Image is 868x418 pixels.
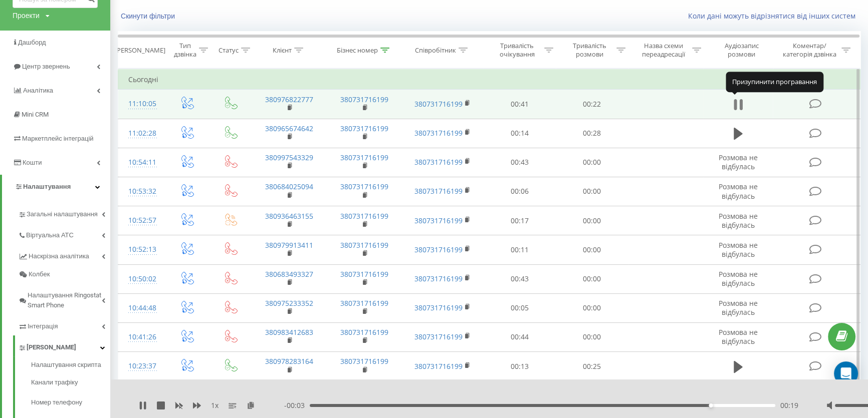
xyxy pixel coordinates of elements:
[31,360,110,372] a: Налаштування скрипта
[713,42,771,59] div: Аудіозапис розмови
[780,400,798,410] span: 00:19
[128,94,154,114] div: 11:10:05
[128,327,154,347] div: 10:41:26
[637,42,689,59] div: Назва схеми переадресації
[556,293,628,322] td: 00:00
[483,148,556,177] td: 00:43
[719,182,758,200] span: Розмова не відбулась
[414,157,463,167] a: 380731716199
[27,209,98,219] span: Загальні налаштування
[414,216,463,225] a: 380731716199
[128,153,154,172] div: 10:54:11
[556,119,628,148] td: 00:28
[340,269,388,279] a: 380731716199
[340,240,388,250] a: 380731716199
[556,352,628,381] td: 00:25
[415,46,456,55] div: Співробітник
[483,90,556,119] td: 00:41
[340,211,388,221] a: 380731716199
[492,42,542,59] div: Тривалість очікування
[719,240,758,259] span: Розмова не відбулась
[22,111,49,118] span: Mini CRM
[265,153,313,162] a: 380997543329
[31,397,82,407] span: Номер телефону
[18,39,46,46] span: Дашборд
[719,269,758,288] span: Розмова не відбулась
[265,240,313,250] a: 380979913411
[414,332,463,341] a: 380731716199
[414,186,463,196] a: 380731716199
[23,183,71,190] span: Налаштування
[556,206,628,235] td: 00:00
[340,356,388,366] a: 380731716199
[265,327,313,337] a: 380983412683
[265,211,313,221] a: 380936463155
[414,99,463,109] a: 380731716199
[22,135,94,142] span: Маркетплейс інтеграцій
[780,42,839,59] div: Коментар/категорія дзвінка
[414,128,463,138] a: 380731716199
[565,42,614,59] div: Тривалість розмови
[688,11,860,21] a: Коли дані можуть відрізнятися вiд інших систем
[483,293,556,322] td: 00:05
[556,148,628,177] td: 00:00
[284,400,310,410] span: - 00:03
[22,63,70,70] span: Центр звернень
[556,177,628,206] td: 00:00
[340,124,388,133] a: 380731716199
[2,175,110,199] a: Налаштування
[483,119,556,148] td: 00:14
[414,361,463,371] a: 380731716199
[13,11,40,21] div: Проекти
[31,372,110,392] a: Канали трафіку
[265,95,313,104] a: 380976822777
[726,72,823,92] div: Призупинити програвання
[483,206,556,235] td: 00:17
[337,46,378,55] div: Бізнес номер
[273,46,292,55] div: Клієнт
[31,392,110,412] a: Номер телефону
[23,159,42,166] span: Кошти
[118,12,180,21] button: Скинути фільтри
[414,303,463,312] a: 380731716199
[128,298,154,318] div: 10:44:48
[483,235,556,264] td: 00:11
[31,377,78,387] span: Канали трафіку
[556,322,628,351] td: 00:00
[211,400,219,410] span: 1 x
[128,211,154,230] div: 10:52:57
[128,356,154,376] div: 10:23:37
[556,235,628,264] td: 00:00
[483,352,556,381] td: 00:13
[719,211,758,230] span: Розмова не відбулась
[340,95,388,104] a: 380731716199
[18,244,110,265] a: Наскрізна аналітика
[28,290,102,310] span: Налаштування Ringostat Smart Phone
[118,70,860,90] td: Сьогодні
[483,322,556,351] td: 00:44
[18,265,110,283] a: Колбек
[128,240,154,259] div: 10:52:13
[265,269,313,279] a: 380683493327
[18,283,110,314] a: Налаштування Ringostat Smart Phone
[834,361,858,385] div: Open Intercom Messenger
[265,298,313,308] a: 380975233352
[556,90,628,119] td: 00:22
[18,202,110,223] a: Загальні налаштування
[115,46,165,55] div: [PERSON_NAME]
[29,251,89,261] span: Наскрізна аналітика
[340,153,388,162] a: 380731716199
[265,124,313,133] a: 380965674642
[18,314,110,335] a: Інтеграція
[483,177,556,206] td: 00:06
[31,360,101,370] span: Налаштування скрипта
[414,274,463,283] a: 380731716199
[709,403,713,407] div: Accessibility label
[128,269,154,289] div: 10:50:02
[340,298,388,308] a: 380731716199
[18,335,110,356] a: [PERSON_NAME]
[265,182,313,191] a: 380684025094
[719,298,758,317] span: Розмова не відбулась
[219,46,239,55] div: Статус
[173,42,197,59] div: Тип дзвінка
